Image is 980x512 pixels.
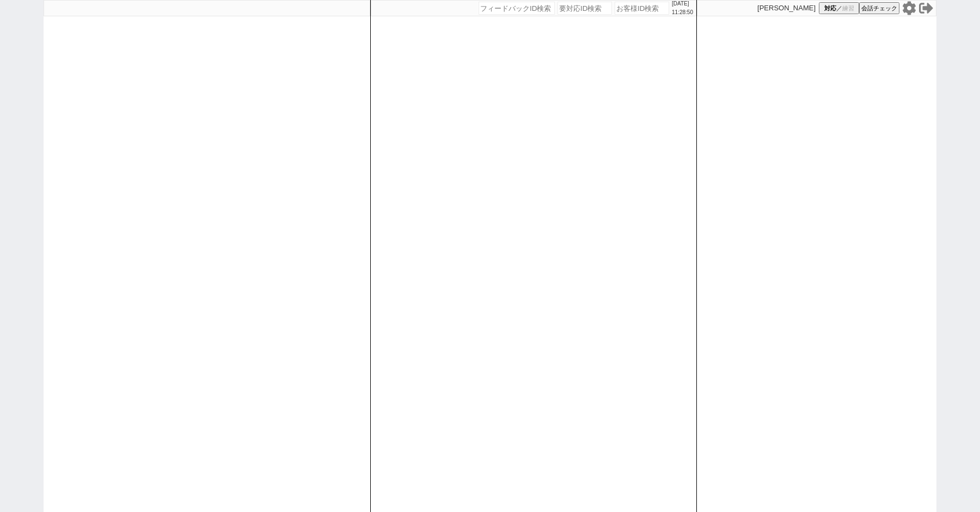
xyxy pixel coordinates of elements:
span: 対応 [824,4,836,13]
input: 要対応ID検索 [558,2,612,15]
p: 11:28:50 [672,8,693,17]
span: 会話チェック [861,4,897,13]
button: 会話チェック [859,2,899,14]
input: フィードバックID検索 [479,2,555,15]
button: 対応／練習 [819,2,859,14]
input: お客様ID検索 [615,2,669,15]
span: 練習 [842,4,854,13]
p: [PERSON_NAME] [757,4,816,13]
